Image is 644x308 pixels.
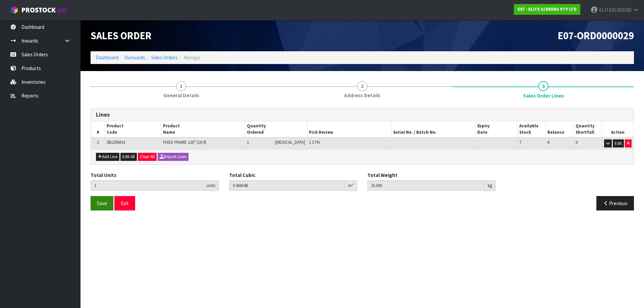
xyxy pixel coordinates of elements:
[613,139,624,147] button: Edit
[602,121,634,137] th: Action
[484,180,496,191] div: kg
[357,81,367,91] span: 2
[546,121,574,137] th: Balance
[538,81,548,91] span: 3
[163,92,199,99] span: General Details
[391,121,476,137] th: Serial No. / Batch No.
[21,6,56,14] span: ProStock
[519,139,521,145] span: 7
[307,121,391,137] th: Pick Review
[229,172,255,179] label: Total Cubic
[120,153,137,161] button: Edit All
[91,121,105,137] th: #
[518,121,546,137] th: Available Stock
[367,172,397,179] label: Total Weight
[275,139,305,145] span: [MEDICAL_DATA]
[97,139,99,145] span: 1
[596,196,634,210] button: Previous
[151,54,178,61] a: Sales Orders
[57,7,67,14] small: WMS
[96,112,629,118] h3: Lines
[91,172,116,179] label: Total Units
[107,139,125,145] span: SB120WH2
[344,92,380,99] span: Address Details
[576,139,578,145] span: 0
[518,6,577,12] strong: E07 - ELITE SCREENS PTY LTD
[10,6,18,14] img: cube-alt.png
[245,121,307,137] th: Quantity Ordered
[229,180,345,191] input: Total Cubic
[574,121,602,137] th: Quantity Shortfall
[96,54,118,61] a: Dashboard
[523,92,564,99] span: Sales Order Lines
[97,200,107,206] span: Save
[247,139,249,145] span: 1
[547,139,549,145] span: 6
[114,196,135,210] button: Exit
[124,54,145,61] a: Outwards
[309,139,320,145] span: 1 CTN
[176,81,186,91] span: 1
[138,153,157,161] button: Clear All
[91,180,203,191] input: Total Units
[367,180,484,191] input: Total Weight
[163,139,206,145] span: FIXED FRAME 120" (16:9)
[599,7,632,13] span: ELITESCREENS
[96,153,119,161] button: Add Line
[91,103,634,216] span: Sales Order Lines
[161,121,245,137] th: Product Name
[345,180,357,191] div: m³
[105,121,161,137] th: Product Code
[91,29,152,42] span: Sales Order
[203,180,219,191] div: units
[558,29,634,42] span: E07-ORD0000029
[91,196,113,210] button: Save
[158,153,189,161] button: Import Lines
[476,121,518,137] th: Expiry Date
[184,54,200,61] span: Manage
